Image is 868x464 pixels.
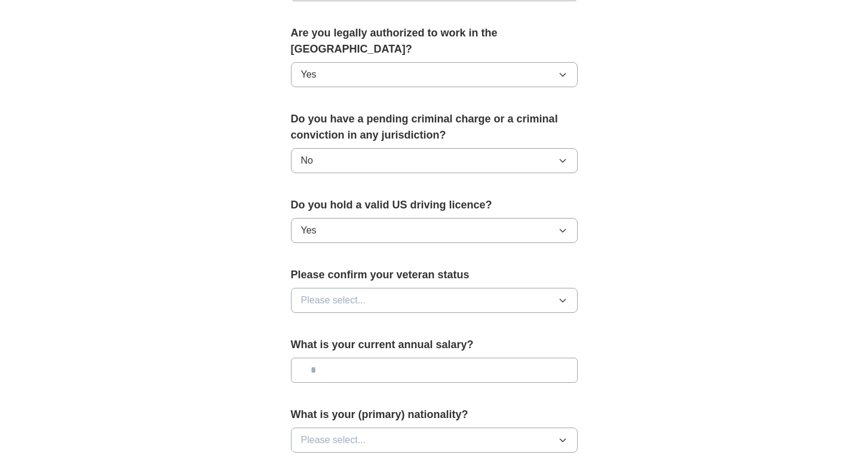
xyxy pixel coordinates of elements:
[301,67,317,82] span: Yes
[291,218,578,243] button: Yes
[291,25,578,57] label: Are you legally authorized to work in the [GEOGRAPHIC_DATA]?
[301,153,313,168] span: No
[291,267,578,283] label: Please confirm your veteran status
[291,288,578,313] button: Please select...
[291,62,578,87] button: Yes
[291,197,578,213] label: Do you hold a valid US driving licence?
[291,148,578,173] button: No
[301,223,317,238] span: Yes
[291,407,578,423] label: What is your (primary) nationality?
[291,337,578,353] label: What is your current annual salary?
[301,293,366,308] span: Please select...
[291,428,578,453] button: Please select...
[291,111,578,143] label: Do you have a pending criminal charge or a criminal conviction in any jurisdiction?
[301,433,366,447] span: Please select...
